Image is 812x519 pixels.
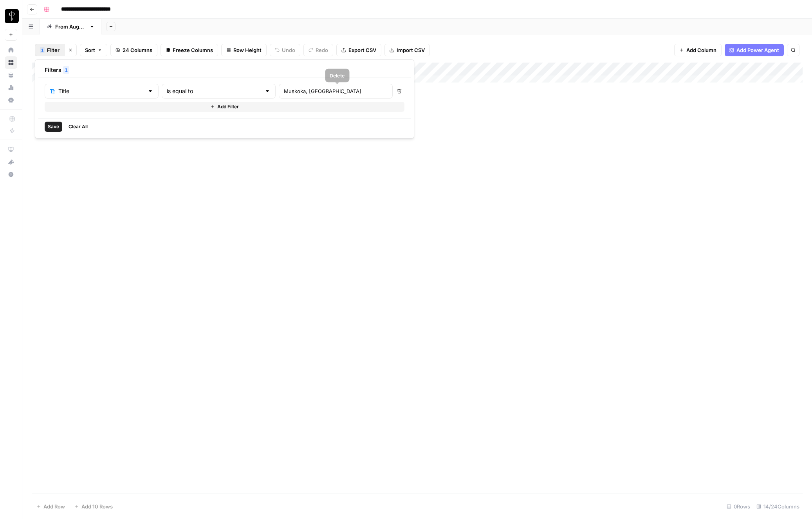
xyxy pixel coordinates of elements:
div: 1 [40,47,45,53]
div: 1Filter [35,59,414,138]
button: Freeze Columns [161,44,218,56]
span: Add Row [43,503,65,510]
span: Add Column [686,46,716,54]
span: Add 10 Rows [81,503,113,510]
div: From [DATE] [55,23,86,31]
a: Home [5,44,17,56]
button: 24 Columns [110,44,157,56]
button: Add Column [674,44,722,56]
button: Sort [80,44,107,56]
span: Add Filter [217,103,239,110]
img: LP Production Workloads Logo [5,9,19,23]
button: Workspace: LP Production Workloads [5,6,17,26]
div: 14/24 Columns [753,500,803,513]
button: Clear All [65,122,91,132]
a: Your Data [5,69,17,81]
span: Add Power Agent [736,46,779,54]
div: Filters [38,63,411,77]
button: Add Row [32,500,70,513]
div: 0 Rows [724,500,753,513]
input: is equal to [167,87,261,95]
span: Undo [282,46,295,54]
span: Sort [85,46,95,54]
button: Import CSV [384,44,430,56]
span: Clear All [69,123,88,130]
button: Row Height [221,44,267,56]
span: 1 [65,66,68,74]
input: Title [58,87,144,95]
a: Settings [5,94,17,106]
a: Browse [5,56,17,69]
button: Add 10 Rows [70,500,117,513]
div: What's new? [5,156,17,168]
a: AirOps Academy [5,143,17,156]
span: Export CSV [348,46,376,54]
button: Undo [270,44,300,56]
a: From [DATE] [40,19,101,34]
span: Import CSV [397,46,425,54]
span: 1 [41,47,43,53]
span: Row Height [233,46,262,54]
span: Save [48,123,59,130]
span: 24 Columns [123,46,152,54]
button: Save [45,122,62,132]
button: Export CSV [336,44,381,56]
span: Filter [47,46,60,54]
button: Add Filter [45,102,404,112]
a: Usage [5,81,17,94]
button: 1Filter [35,44,64,56]
div: 1 [63,66,69,74]
button: Help + Support [5,168,17,181]
button: What's new? [5,156,17,168]
button: Redo [303,44,333,56]
span: Redo [316,46,328,54]
button: Add Power Agent [725,44,784,56]
span: Freeze Columns [173,46,213,54]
